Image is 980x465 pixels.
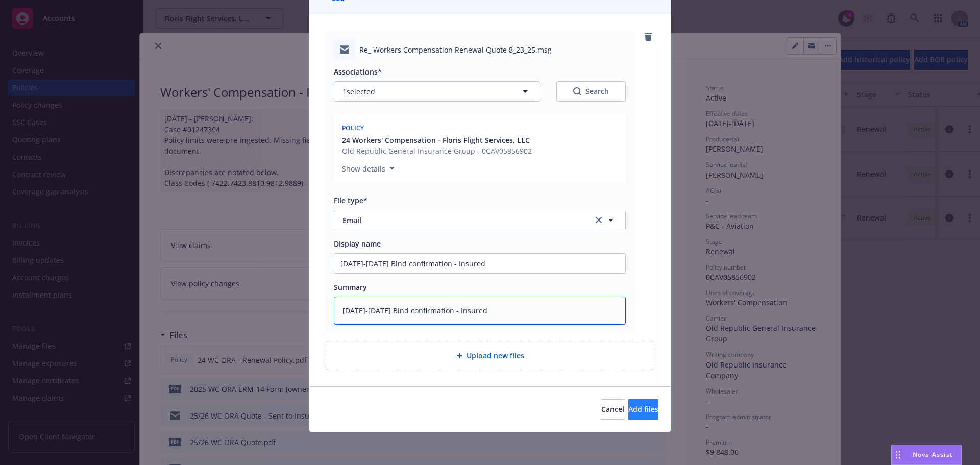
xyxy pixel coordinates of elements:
span: Upload new files [467,350,524,361]
div: Drag to move [892,445,904,464]
span: Nova Assist [913,450,953,459]
div: Upload new files [326,341,654,370]
span: Cancel [601,404,624,414]
button: Nova Assist [891,445,962,465]
button: Add files [628,399,658,420]
button: Cancel [601,399,624,420]
span: Add files [628,404,658,414]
